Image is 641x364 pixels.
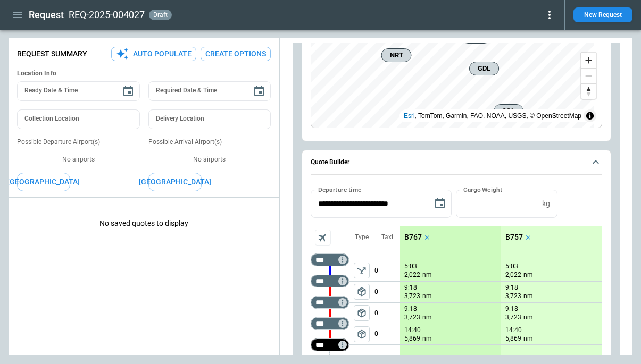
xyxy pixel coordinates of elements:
[354,326,370,342] button: left aligned
[17,173,70,191] button: [GEOGRAPHIC_DATA]
[498,106,519,116] span: SCL
[311,338,349,351] div: Too short
[463,185,502,194] label: Cargo Weight
[354,326,370,342] span: Type of sector
[311,150,602,175] button: Quote Builder
[505,270,521,280] p: 2,022
[311,159,349,166] h6: Quote Builder
[311,275,349,287] div: Not found
[422,334,432,343] p: nm
[581,68,596,83] button: Zoom out
[374,303,400,324] p: 0
[523,292,533,301] p: nm
[381,233,393,242] p: Taxi
[311,317,349,330] div: Too short
[404,305,417,313] p: 9:18
[148,173,202,191] button: [GEOGRAPHIC_DATA]
[311,253,349,266] div: Not found
[148,155,271,164] p: No airports
[422,270,432,280] p: nm
[356,308,367,318] span: package_2
[311,296,349,309] div: Too short
[404,313,420,322] p: 3,723
[356,286,367,297] span: package_2
[17,155,140,164] p: No airports
[523,334,533,343] p: nm
[355,233,369,242] p: Type
[581,53,596,68] button: Zoom in
[404,292,420,301] p: 3,723
[354,284,370,300] span: Type of sector
[505,326,522,334] p: 14:40
[584,109,596,122] summary: Toggle attribution
[17,70,271,78] h6: Location Info
[111,47,196,61] button: Auto Populate
[422,292,432,301] p: nm
[354,305,370,321] span: Type of sector
[505,305,518,313] p: 9:18
[354,284,370,300] button: left aligned
[505,233,523,242] p: B757
[581,83,596,99] button: Reset bearing to north
[374,324,400,344] p: 0
[315,230,331,246] span: Aircraft selection
[17,138,140,147] p: Possible Departure Airport(s)
[354,263,370,278] button: left aligned
[354,305,370,321] button: left aligned
[404,334,420,343] p: 5,869
[248,81,270,102] button: Choose date
[201,47,271,61] button: Create Options
[9,202,279,245] p: No saved quotes to display
[505,334,521,343] p: 5,869
[404,326,421,334] p: 14:40
[523,270,533,280] p: nm
[505,263,518,270] p: 5:03
[404,111,581,121] div: , TomTom, Garmin, FAO, NOAA, USGS, © OpenStreetMap
[17,49,87,58] p: Request Summary
[523,313,533,322] p: nm
[404,284,417,292] p: 9:18
[374,282,400,302] p: 0
[118,81,139,102] button: Choose date
[148,138,271,147] p: Possible Arrival Airport(s)
[404,270,420,280] p: 2,022
[474,63,494,74] span: GDL
[318,185,362,194] label: Departure time
[386,50,407,61] span: NRT
[429,193,451,214] button: Choose date, selected date is Oct 6, 2025
[404,112,415,120] a: Esri
[29,9,64,21] h1: Request
[354,263,370,278] span: Type of sector
[505,284,518,292] p: 9:18
[356,329,367,340] span: package_2
[422,313,432,322] p: nm
[151,11,170,19] span: draft
[374,260,400,281] p: 0
[542,199,550,208] p: kg
[404,233,422,242] p: B767
[573,7,632,22] button: New Request
[505,292,521,301] p: 3,723
[404,263,417,270] p: 5:03
[69,9,145,21] h2: REQ-2025-004027
[311,20,594,128] canvas: Map
[505,313,521,322] p: 3,723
